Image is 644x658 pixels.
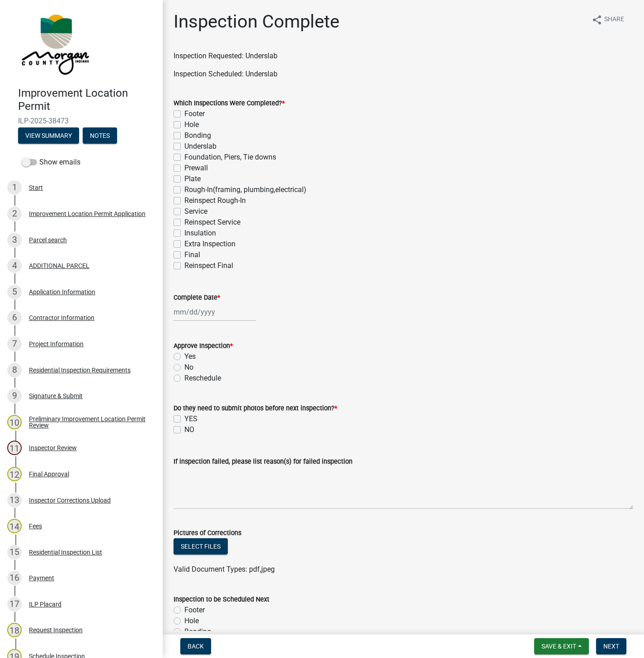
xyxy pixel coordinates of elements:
[29,497,111,503] div: Inspector Corrections Upload
[184,260,233,271] label: Reinspect Final
[184,373,221,384] label: Reschedule
[83,132,117,140] wm-modal-confirm: Notes
[184,616,199,626] label: Hole
[29,263,89,269] div: ADDITIONAL PARCEL
[7,258,22,273] div: 4
[184,362,193,373] label: No
[174,69,633,80] p: Inspection Scheduled: Underslab
[29,289,95,295] div: Application Information
[592,14,602,25] i: share
[584,11,631,28] button: shareShare
[174,565,275,573] span: Valid Document Types: pdf,jpeg
[7,180,22,195] div: 1
[29,523,42,529] div: Fees
[174,303,256,321] input: mm/dd/yyyy
[184,351,196,362] label: Yes
[534,638,589,654] button: Save & Exit
[29,237,67,243] div: Parcel search
[174,11,339,33] h1: Inspection Complete
[29,601,61,607] div: ILP Placard
[603,643,619,650] span: Next
[184,195,246,206] label: Reinspect Rough-In
[29,549,102,555] div: Residential Inspection List
[22,157,80,168] label: Show emails
[184,152,276,163] label: Foundation, Piers, Tie downs
[184,119,199,130] label: Hole
[7,571,22,585] div: 16
[184,163,208,174] label: Prewall
[29,315,94,321] div: Contractor Information
[7,467,22,481] div: 12
[174,100,285,107] label: Which Inspections Were Completed?
[184,605,205,616] label: Footer
[184,228,216,239] label: Insulation
[7,519,22,533] div: 14
[188,643,204,650] span: Back
[174,51,633,61] p: Inspection Requested: Underslab
[18,87,155,113] h4: Improvement Location Permit
[184,184,306,195] label: Rough-In(framing, plumbing,electrical)
[174,459,353,465] label: If inspection failed, please list reason(s) for failed inspection
[184,130,211,141] label: Bonding
[29,445,77,451] div: Inspector Review
[29,367,131,373] div: Residential Inspection Requirements
[7,363,22,377] div: 8
[174,530,241,536] label: Pictures of Corrections
[7,597,22,611] div: 17
[29,627,83,633] div: Request Inspection
[174,405,337,412] label: Do they need to submit photos before next inspection?
[174,538,228,555] button: Select files
[174,597,269,603] label: Inspection to be Scheduled Next
[83,127,117,144] button: Notes
[184,239,235,249] label: Extra Inspection
[29,471,69,477] div: Final Approval
[596,638,626,654] button: Next
[7,493,22,508] div: 13
[29,211,146,217] div: Improvement Location Permit Application
[174,295,220,301] label: Complete Date
[184,174,201,184] label: Plate
[7,310,22,325] div: 6
[541,643,576,650] span: Save & Exit
[18,127,79,144] button: View Summary
[7,337,22,351] div: 7
[180,638,211,654] button: Back
[7,623,22,637] div: 18
[7,545,22,559] div: 15
[29,393,83,399] div: Signature & Submit
[184,217,240,228] label: Reinspect Service
[184,249,200,260] label: Final
[184,414,197,424] label: YES
[29,184,43,191] div: Start
[18,9,91,77] img: Morgan County, Indiana
[174,343,233,349] label: Approve Inspection
[184,424,194,435] label: NO
[18,132,79,140] wm-modal-confirm: Summary
[18,117,145,125] span: ILP-2025-38473
[7,441,22,455] div: 11
[29,575,54,581] div: Payment
[7,207,22,221] div: 2
[184,626,211,637] label: Bonding
[184,206,207,217] label: Service
[7,415,22,429] div: 10
[604,14,624,25] span: Share
[184,141,216,152] label: Underslab
[7,233,22,247] div: 3
[29,341,84,347] div: Project Information
[7,389,22,403] div: 9
[29,416,148,428] div: Preliminary Improvement Location Permit Review
[7,285,22,299] div: 5
[184,108,205,119] label: Footer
